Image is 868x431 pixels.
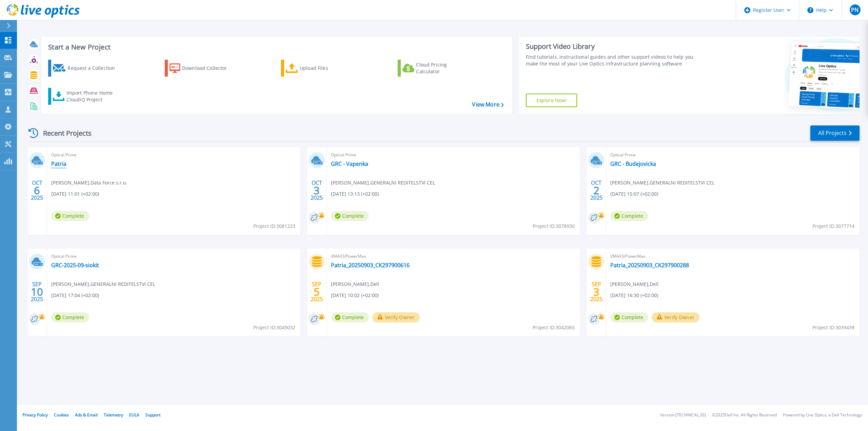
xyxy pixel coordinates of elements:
[51,312,89,322] span: Complete
[31,178,43,203] div: OCT 2025
[593,289,599,295] span: 3
[182,61,236,75] div: Download Collector
[51,211,89,221] span: Complete
[310,178,323,203] div: OCT 2025
[26,125,101,141] div: Recent Projects
[610,160,656,167] a: GRC - Budejovicka
[590,279,603,304] div: SEP 2025
[51,253,296,260] span: Optical Prime
[810,125,860,141] a: All Projects
[165,60,240,77] a: Download Collector
[145,412,160,418] a: Support
[610,312,648,322] span: Complete
[610,190,658,198] span: [DATE] 15:07 (+02:00)
[51,262,99,269] a: GRC-2025-09-siokit
[331,211,369,221] span: Complete
[281,60,357,77] a: Upload Files
[331,190,379,198] span: [DATE] 13:13 (+02:00)
[610,253,855,260] span: VMAX3/PowerMax
[31,279,43,304] div: SEP 2025
[593,188,599,193] span: 2
[533,324,575,331] span: Project ID: 3042065
[104,412,123,418] a: Telemetry
[610,179,714,187] span: [PERSON_NAME] , GENERALNI REDITELSTVI CEL
[48,43,504,51] h3: Start a New Project
[51,190,99,198] span: [DATE] 11:01 (+02:00)
[331,262,410,269] a: Patria_20250903_CK297900616
[331,292,379,299] span: [DATE] 10:02 (+02:00)
[253,222,295,230] span: Project ID: 3081223
[31,289,43,295] span: 10
[51,160,66,167] a: Patria
[51,280,155,288] span: [PERSON_NAME] , GENERALNI REDITELSTVI CEL
[660,413,706,417] li: Version: [TECHNICAL_ID]
[416,61,470,75] div: Cloud Pricing Calculator
[652,312,699,322] button: Verify Owner
[851,7,859,13] span: PN
[331,253,576,260] span: VMAX3/PowerMax
[783,413,862,417] li: Powered by Live Optics, a Dell Technology
[812,324,854,331] span: Project ID: 3039439
[51,292,99,299] span: [DATE] 17:04 (+02:00)
[610,292,658,299] span: [DATE] 16:30 (+02:00)
[310,279,323,304] div: SEP 2025
[75,412,98,418] a: Ads & Email
[54,412,69,418] a: Cookies
[331,280,379,288] span: [PERSON_NAME] , Dell
[331,151,576,159] span: Optical Prime
[372,312,420,322] button: Verify Owner
[812,222,854,230] span: Project ID: 3077714
[48,60,124,77] a: Request a Collection
[51,151,296,159] span: Optical Prime
[610,151,855,159] span: Optical Prime
[526,54,702,67] div: Find tutorials, instructional guides and other support videos to help you make the most of your L...
[22,412,48,418] a: Privacy Policy
[67,61,122,75] div: Request a Collection
[331,312,369,322] span: Complete
[712,413,777,417] li: © 2025 Dell Inc. All Rights Reserved
[331,179,435,187] span: [PERSON_NAME] , GENERALNI REDITELSTVI CEL
[610,211,648,221] span: Complete
[526,42,702,51] div: Support Video Library
[129,412,139,418] a: EULA
[253,324,295,331] span: Project ID: 3049032
[526,94,577,107] a: Explore Now!
[314,188,320,193] span: 3
[398,60,473,77] a: Cloud Pricing Calculator
[300,61,354,75] div: Upload Files
[331,160,368,167] a: GRC - Vapenka
[610,280,658,288] span: [PERSON_NAME] , Dell
[472,101,504,108] a: View More
[66,90,119,103] div: Import Phone Home CloudIQ Project
[610,262,689,269] a: Patria_20250903_CK297900288
[533,222,575,230] span: Project ID: 3078930
[34,188,40,193] span: 6
[590,178,603,203] div: OCT 2025
[51,179,127,187] span: [PERSON_NAME] , Data Force s.r.o.
[314,289,320,295] span: 5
